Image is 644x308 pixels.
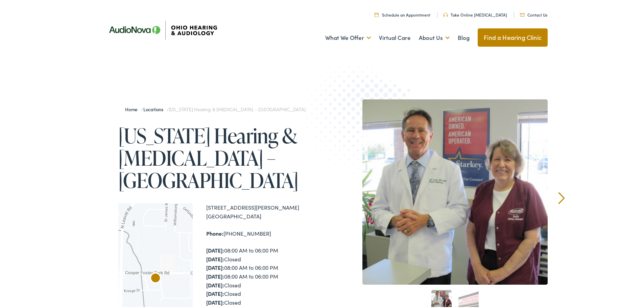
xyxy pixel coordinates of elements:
[206,262,224,270] strong: [DATE]:
[206,297,224,305] strong: [DATE]:
[375,11,379,16] img: Calendar Icon to schedule a hearing appointment in Cincinnati, OH
[125,104,306,111] span: / /
[520,10,547,16] a: Contact Us
[125,104,141,111] a: Home
[520,12,525,15] img: Mail icon representing email contact with Ohio Hearing in Cincinnati, OH
[206,280,224,287] strong: [DATE]:
[443,11,448,16] img: Headphones icone to schedule online hearing test in Cincinnati, OH
[206,245,224,253] strong: [DATE]:
[118,123,325,190] h1: [US_STATE] Hearing & [MEDICAL_DATA] – [GEOGRAPHIC_DATA]
[169,104,306,111] span: [US_STATE] Hearing & [MEDICAL_DATA] – [GEOGRAPHIC_DATA]
[206,202,325,219] div: [STREET_ADDRESS][PERSON_NAME] [GEOGRAPHIC_DATA]
[206,228,223,236] strong: Phone:
[558,191,565,203] a: Next
[206,288,224,296] strong: [DATE]:
[206,254,224,261] strong: [DATE]:
[206,271,224,279] strong: [DATE]:
[478,27,548,45] a: Find a Hearing Clinic
[379,24,411,49] a: Virtual Care
[143,104,167,111] a: Locations
[206,245,325,305] div: 08:00 AM to 06:00 PM Closed 08:00 AM to 06:00 PM 08:00 AM to 06:00 PM Closed Closed Closed
[443,10,507,16] a: Take Online [MEDICAL_DATA]
[147,269,164,286] div: Ohio Hearing &#038; Audiology &#8211; Amherst
[325,24,371,49] a: What We Offer
[375,10,430,16] a: Schedule an Appointment
[419,24,450,49] a: About Us
[458,24,470,49] a: Blog
[206,228,325,237] div: [PHONE_NUMBER]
